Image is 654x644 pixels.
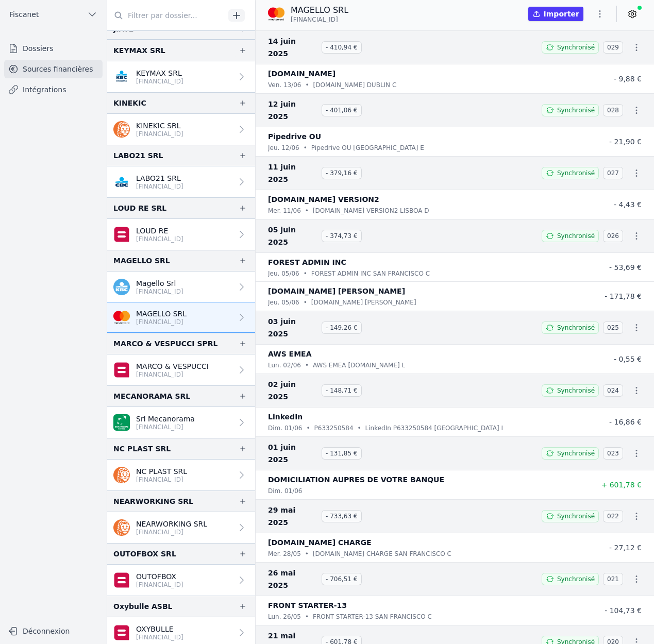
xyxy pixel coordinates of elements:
[603,167,623,179] span: 027
[322,321,362,334] span: - 149,26 €
[136,121,183,131] p: KINEKIC SRL
[136,633,183,641] p: [FINANCIAL_ID]
[136,278,183,289] p: Magello Srl
[107,512,255,543] a: NEARWORKING SRL [FINANCIAL_ID]
[268,536,372,549] p: [DOMAIN_NAME] CHARGE
[136,130,183,138] p: [FINANCIAL_ID]
[136,414,195,424] p: Srl Mecanorama
[136,309,187,319] p: MAGELLO SRL
[268,486,302,496] p: dim. 01/06
[268,411,303,423] p: LinkedIn
[113,97,146,109] div: KINEKIC
[9,9,39,20] span: Fiscanet
[107,565,255,596] a: OUTOFBOX [FINANCIAL_ID]
[113,467,130,483] img: ing.png
[322,230,362,242] span: - 374,73 €
[605,606,642,615] span: - 104,73 €
[113,255,170,267] div: MAGELLO SRL
[268,549,301,559] p: mer. 28/05
[322,167,362,179] span: - 379,16 €
[136,226,183,236] p: LOUD RE
[557,575,595,583] span: Synchronisé
[614,75,642,83] span: - 9,88 €
[268,297,299,308] p: jeu. 05/06
[136,466,187,477] p: NC PLAST SRL
[605,292,642,300] span: - 171,78 €
[557,106,595,114] span: Synchronisé
[603,447,623,460] span: 023
[311,143,424,153] p: Pipedrive OU [GEOGRAPHIC_DATA] E
[107,407,255,438] a: Srl Mecanorama [FINANCIAL_ID]
[305,360,309,370] div: •
[603,41,623,54] span: 029
[609,263,642,272] span: - 53,69 €
[113,600,173,613] div: Oxybulle ASBL
[113,548,176,560] div: OUTOFBOX SRL
[136,423,195,431] p: [FINANCIAL_ID]
[268,315,317,340] span: 03 juin 2025
[268,161,317,185] span: 11 juin 2025
[528,7,583,21] button: Importer
[113,44,165,57] div: KEYMAX SRL
[313,206,429,216] p: [DOMAIN_NAME] VERSION2 LISBOA D
[113,149,163,162] div: LABO21 SRL
[614,355,642,363] span: - 0,55 €
[557,449,595,457] span: Synchronisé
[107,61,255,92] a: KEYMAX SRL [FINANCIAL_ID]
[107,354,255,385] a: MARCO & VESPUCCI [FINANCIAL_ID]
[268,599,347,612] p: FRONT STARTER-13
[322,573,362,585] span: - 706,51 €
[113,309,130,326] img: imageedit_2_6530439554.png
[268,35,317,60] span: 14 juin 2025
[136,624,183,634] p: OXYBULLE
[113,572,130,588] img: belfius.png
[136,528,207,536] p: [FINANCIAL_ID]
[305,549,309,559] div: •
[313,80,397,90] p: [DOMAIN_NAME] DUBLIN C
[557,386,595,395] span: Synchronisé
[322,510,362,522] span: - 733,63 €
[291,4,348,16] p: MAGELLO SRL
[268,473,444,486] p: DOMICILIATION AUPRES DE VOTRE BANQUE
[136,173,183,183] p: LABO21 SRL
[136,476,187,484] p: [FINANCIAL_ID]
[113,414,130,431] img: BNP_BE_BUSINESS_GEBABEBB.png
[268,360,301,370] p: lun. 02/06
[365,423,503,433] p: LinkedIn P633250584 [GEOGRAPHIC_DATA] I
[601,481,642,489] span: + 601,78 €
[113,362,130,378] img: belfius.png
[603,230,623,242] span: 026
[107,219,255,250] a: LOUD RE [FINANCIAL_ID]
[313,360,405,370] p: AWS EMEA [DOMAIN_NAME] L
[136,361,209,371] p: MARCO & VESPUCCI
[136,571,183,582] p: OUTOFBOX
[557,43,595,52] span: Synchronisé
[609,418,642,426] span: - 16,86 €
[268,504,317,529] span: 29 mai 2025
[136,370,209,379] p: [FINANCIAL_ID]
[136,318,187,326] p: [FINANCIAL_ID]
[4,60,103,78] a: Sources financières
[113,121,130,138] img: ing.png
[268,6,284,22] img: imageedit_2_6530439554.png
[322,447,362,460] span: - 131,85 €
[268,378,317,403] span: 02 juin 2025
[603,104,623,116] span: 028
[268,423,302,433] p: dim. 01/06
[314,423,354,433] p: P633250584
[311,268,430,279] p: FOREST ADMIN INC SAN FRANCISCO C
[306,423,310,433] div: •
[603,573,623,585] span: 021
[268,612,301,622] p: lun. 26/05
[268,80,301,90] p: ven. 13/06
[557,169,595,177] span: Synchronisé
[322,104,362,116] span: - 401,06 €
[113,519,130,536] img: ing.png
[603,321,623,334] span: 025
[322,41,362,54] span: - 410,94 €
[136,235,183,243] p: [FINANCIAL_ID]
[557,232,595,240] span: Synchronisé
[268,67,336,80] p: [DOMAIN_NAME]
[268,441,317,466] span: 01 juin 2025
[304,143,307,153] div: •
